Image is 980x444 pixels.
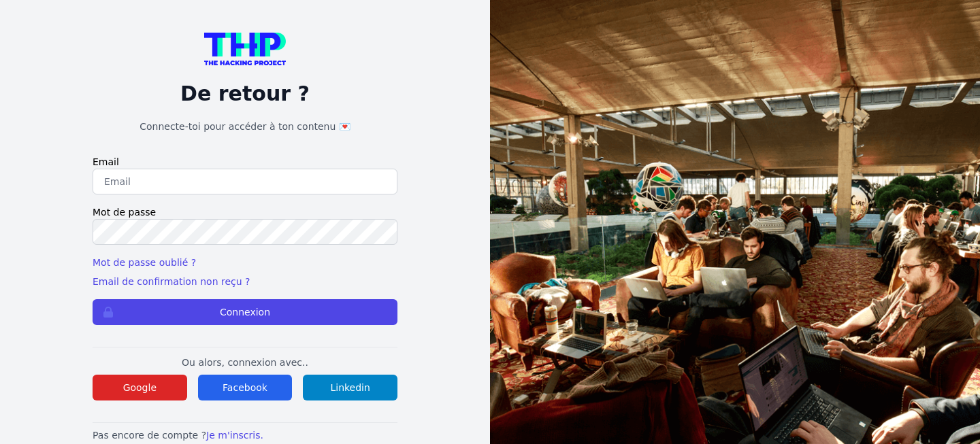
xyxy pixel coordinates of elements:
[93,375,187,400] button: Google
[93,169,397,194] input: Email
[93,155,397,169] label: Email
[206,430,263,441] a: Je m'inscris.
[303,375,397,400] button: Linkedin
[93,428,397,442] p: Pas encore de compte ?
[93,356,397,369] p: Ou alors, connexion avec..
[93,276,250,287] a: Email de confirmation non reçu ?
[93,120,397,133] h1: Connecte-toi pour accéder à ton contenu 💌
[93,257,196,268] a: Mot de passe oublié ?
[93,205,397,219] label: Mot de passe
[93,299,397,325] button: Connexion
[204,33,286,65] img: logo
[198,375,293,400] button: Facebook
[93,82,397,106] p: De retour ?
